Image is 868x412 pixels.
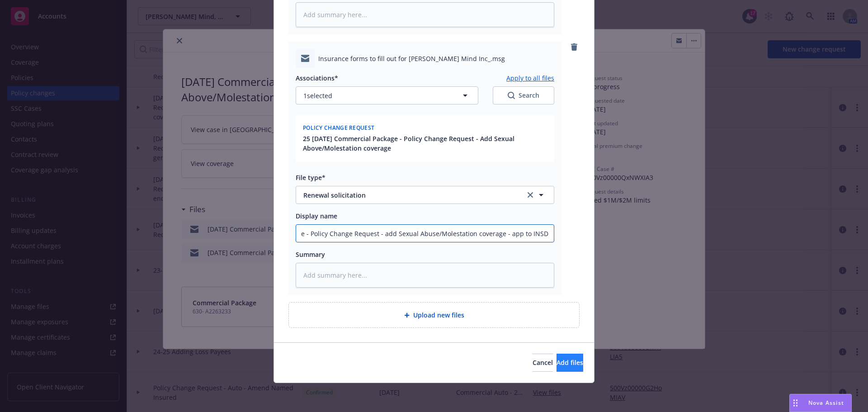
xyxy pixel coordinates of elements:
div: Drag to move [790,394,801,412]
input: Add display name here... [296,225,554,242]
button: Nova Assist [789,394,852,412]
span: Display name [296,212,337,220]
span: Nova Assist [808,399,844,407]
span: Summary [296,250,325,259]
